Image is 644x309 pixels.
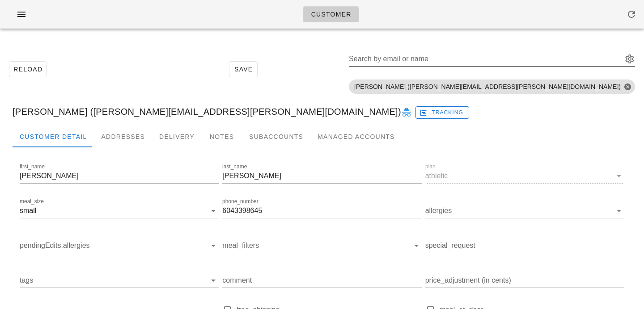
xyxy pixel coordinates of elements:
div: [PERSON_NAME] ([PERSON_NAME][EMAIL_ADDRESS][PERSON_NAME][DOMAIN_NAME]) [5,97,639,126]
div: pendingEdits.allergies [20,238,219,253]
div: tags [20,273,219,288]
div: allergies [425,204,624,218]
button: Reload [9,61,47,77]
span: Reload [13,66,42,73]
button: Tracking [415,106,470,119]
button: Save [229,61,258,77]
div: Customer Detail [13,126,94,147]
button: Search by email or name appended action [624,54,635,64]
button: Close [623,83,631,91]
span: Save [233,66,254,73]
div: Addresses [94,126,152,147]
span: Customer [310,11,351,18]
label: last_name [222,163,247,170]
div: Notes [202,126,242,147]
div: small [20,207,36,215]
span: [PERSON_NAME] ([PERSON_NAME][EMAIL_ADDRESS][PERSON_NAME][DOMAIN_NAME]) [354,79,630,94]
div: meal_filters [222,238,421,253]
span: Tracking [421,109,463,117]
div: planathletic [425,169,624,183]
label: meal_size [20,198,44,205]
label: plan [425,163,436,170]
div: Subaccounts [242,126,310,147]
a: Customer [303,6,359,22]
label: first_name [20,163,45,170]
div: Managed Accounts [310,126,402,147]
label: phone_number [222,198,258,205]
a: Tracking [415,104,470,119]
div: meal_sizesmall [20,204,219,218]
div: Delivery [152,126,202,147]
